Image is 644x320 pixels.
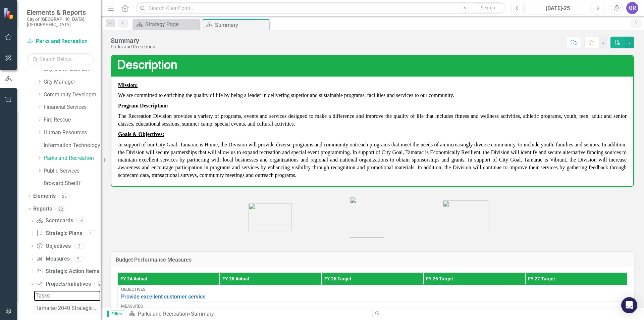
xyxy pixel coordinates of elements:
[33,192,56,200] a: Elements
[36,230,82,237] a: Strategic Plans
[134,20,198,29] a: Strategy Page
[350,197,384,238] img: image%20v33.png
[94,281,105,287] div: 2
[36,242,70,250] a: Objectives
[44,78,101,86] a: City Manager
[128,310,367,318] div: »
[44,103,101,111] a: Financial Services
[145,20,198,29] div: Strategy Page
[121,304,624,309] div: Measures
[118,285,627,302] td: Double-Click to Edit Right Click for Context Menu
[34,303,101,314] a: Tamarac 2040 Strategic Plan - Departmental Action Plan
[86,231,96,236] div: 1
[111,44,155,49] div: Parks and Recreation
[118,113,627,127] span: The Recreation Division provides a variety of programs, events and services designed to make a di...
[34,290,101,301] a: Tasks
[138,311,188,317] a: Parks and Recreation
[59,193,70,199] div: 25
[44,142,101,149] a: Information Technology
[27,8,94,16] span: Elements & Reports
[118,142,627,178] span: In support of our City Goal, Tamarac is Home, the Division will provide diverse programs and comm...
[626,2,638,14] button: GR
[621,297,637,313] div: Open Intercom Messenger
[191,311,214,317] div: Summary
[76,218,87,224] div: 3
[74,243,85,249] div: 3
[215,21,268,29] div: Summary
[27,53,94,65] input: Search Below...
[249,203,291,231] img: image%20v31.png
[3,8,15,19] img: ClearPoint Strategy
[118,131,164,137] strong: Goals & Objectives:
[44,129,101,137] a: Human Resources
[27,38,94,45] a: Parks and Recreation
[36,217,73,225] a: Scorecards
[44,167,101,175] a: Public Services
[36,305,101,311] div: Tamarac 2040 Strategic Plan - Departmental Action Plan
[111,37,155,44] div: Summary
[117,59,630,73] h3: Description
[36,268,99,275] a: Strategic Action Items
[118,103,168,108] strong: Program Description:
[121,294,624,300] a: Provide excellent customer service
[44,116,101,124] a: Fire Rescue
[116,257,629,263] h3: Budget Performance Measures
[136,2,506,14] input: Search ClearPoint...
[121,287,624,292] div: Objectives
[118,92,454,98] span: We are committed to enriching the quality of life by being a leader in delivering superior and su...
[36,255,69,263] a: Measures
[118,302,627,319] td: Double-Click to Edit Right Click for Context Menu
[27,16,94,28] small: City of [GEOGRAPHIC_DATA], [GEOGRAPHIC_DATA]
[107,311,125,317] span: Editor
[55,206,66,212] div: 22
[443,200,488,234] img: image%20v30.png
[118,82,138,88] strong: Mission:
[33,205,52,213] a: Reports
[36,280,91,288] a: Projects/Initiatives
[528,4,588,12] div: [DATE]-25
[73,256,84,262] div: 9
[481,5,495,10] span: Search
[471,3,504,13] button: Search
[44,154,101,162] a: Parks and Recreation
[44,91,101,99] a: Community Development
[526,2,590,14] button: [DATE]-25
[36,293,101,299] div: Tasks
[44,180,101,187] a: Broward Sheriff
